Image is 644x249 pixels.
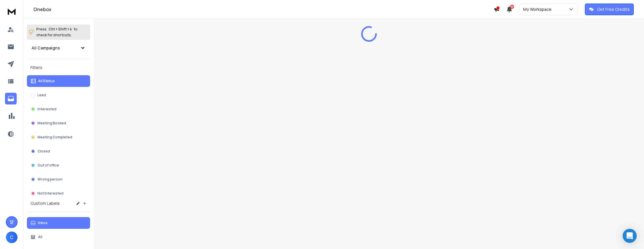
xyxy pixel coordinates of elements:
button: Lead [27,89,90,101]
p: Wrong person [37,177,63,182]
button: Out of office [27,159,90,171]
p: Closed [37,149,50,154]
h1: All Campaigns [32,45,60,51]
p: Not Interested [37,191,63,196]
img: logo [6,6,18,17]
h3: Filters [27,63,90,72]
div: Open Intercom Messenger [623,229,637,243]
button: Not Interested [27,188,90,199]
button: All Campaigns [27,42,90,54]
button: All Status [27,75,90,87]
h1: Onebox [33,6,494,13]
p: Interested [37,107,56,111]
button: Closed [27,145,90,157]
p: Press to check for shortcuts. [36,26,78,38]
button: Get Free Credits [585,4,634,15]
button: Interested [27,103,90,115]
p: Get Free Credits [597,6,630,12]
button: C [6,231,18,243]
button: Meeting Booked [27,117,90,129]
p: All Status [38,79,55,83]
button: All [27,231,90,243]
button: Wrong person [27,174,90,185]
p: Out of office [37,163,59,168]
span: Ctrl + Shift + k [48,26,73,32]
p: Meeting Completed [37,135,72,140]
h3: Custom Labels [30,200,60,206]
button: Meeting Completed [27,131,90,143]
button: Inbox [27,217,90,229]
p: Lead [37,93,46,97]
p: My Workspace [523,6,554,12]
p: All [38,235,42,239]
p: Meeting Booked [37,121,66,126]
span: 50 [510,5,514,9]
p: Inbox [38,221,48,225]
